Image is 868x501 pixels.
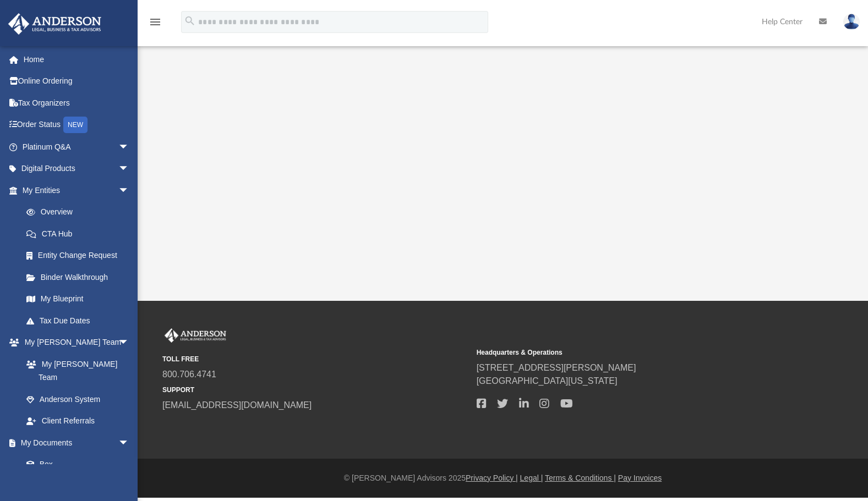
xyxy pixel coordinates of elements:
[477,348,783,357] small: Headquarters & Operations
[8,70,146,92] a: Online Ordering
[162,328,228,343] img: Anderson Advisors Platinum Portal
[138,472,868,484] div: © [PERSON_NAME] Advisors 2025
[8,332,140,354] a: My [PERSON_NAME] Teamarrow_drop_down
[15,310,146,332] a: Tax Due Dates
[184,15,196,27] i: search
[118,432,140,454] span: arrow_drop_down
[15,454,135,476] a: Box
[466,474,518,482] a: Privacy Policy |
[162,400,312,410] a: [EMAIL_ADDRESS][DOMAIN_NAME]
[8,432,140,454] a: My Documentsarrow_drop_down
[149,21,162,29] a: menu
[5,13,105,35] img: Anderson Advisors Platinum Portal
[118,158,140,180] span: arrow_drop_down
[118,136,140,158] span: arrow_drop_down
[15,410,140,432] a: Client Referrals
[15,223,146,245] a: CTA Hub
[618,474,662,482] a: Pay Invoices
[162,354,469,364] small: TOLL FREE
[149,15,162,29] i: menu
[8,158,146,180] a: Digital Productsarrow_drop_down
[15,266,146,288] a: Binder Walkthrough
[8,179,146,201] a: My Entitiesarrow_drop_down
[15,288,140,310] a: My Blueprint
[15,201,146,223] a: Overview
[8,136,146,158] a: Platinum Q&Aarrow_drop_down
[118,179,140,202] span: arrow_drop_down
[162,385,469,395] small: SUPPORT
[477,363,636,372] a: [STREET_ADDRESS][PERSON_NAME]
[118,332,140,354] span: arrow_drop_down
[545,474,616,482] a: Terms & Conditions |
[8,48,146,70] a: Home
[15,353,135,388] a: My [PERSON_NAME] Team
[162,370,216,379] a: 800.706.4741
[15,245,146,267] a: Entity Change Request
[520,474,543,482] a: Legal |
[843,14,860,30] img: User Pic
[8,92,146,114] a: Tax Organizers
[63,117,88,133] div: NEW
[8,114,146,136] a: Order StatusNEW
[477,376,618,386] a: [GEOGRAPHIC_DATA][US_STATE]
[15,388,140,410] a: Anderson System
